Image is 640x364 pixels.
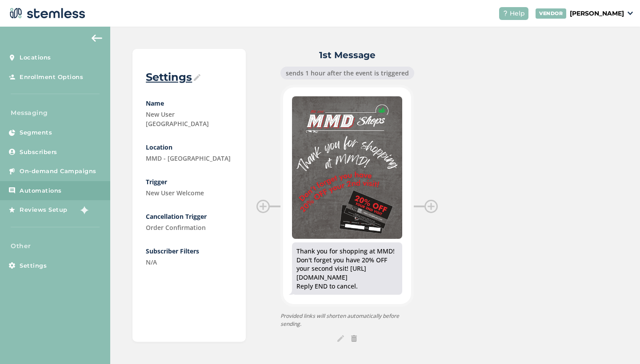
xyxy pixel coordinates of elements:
img: JvEdorvRcGiAwWhxB2zz031CUqA8JIDBWLdHGKnU.png [292,96,402,239]
img: icon-pencil-2-b80368bf.svg [194,74,200,81]
img: icon-trash-caa66b4b.svg [351,335,357,342]
span: Reviews Setup [20,206,68,214]
label: Name [146,99,232,108]
span: Enrollment Options [20,73,83,82]
span: Help [510,9,525,18]
label: Cancellation Trigger [146,212,232,221]
span: Automations [20,186,62,195]
img: logo-dark-0685b13c.svg [7,4,85,22]
p: [PERSON_NAME] [570,9,624,18]
label: Order Confirmation [146,223,232,232]
label: New User [GEOGRAPHIC_DATA] [146,110,232,128]
label: Trigger [146,177,232,186]
div: Thank you for shopping at MMD! Don't forget you have 20% OFF your second visit! [URL][DOMAIN_NAME... [296,247,398,290]
span: Locations [20,53,51,62]
div: sends 1 hour after the event is triggered [280,67,414,79]
img: icon-help-white-03924b79.svg [503,11,508,16]
span: Subscribers [20,148,57,157]
img: glitter-stars-b7820f95.gif [74,201,92,219]
img: icon-arrow-back-accent-c549486e.svg [92,35,102,42]
label: Subscriber Filters [146,246,232,256]
iframe: Chat Widget [596,321,640,364]
img: icon_down-arrow-small-66adaf34.svg [628,12,633,15]
span: Settings [20,261,47,270]
label: MMD - [GEOGRAPHIC_DATA] [146,154,232,163]
span: Segments [20,128,52,137]
span: On-demand Campaigns [20,167,96,176]
label: 1st Message [256,49,438,61]
label: N/A [146,257,232,267]
label: New User Welcome [146,188,232,198]
label: Location [146,142,232,152]
label: Settings [146,70,232,84]
img: icon-pencil-2-b80368bf.svg [337,335,344,342]
div: VENDOR [536,8,566,19]
p: Provided links will shorten automatically before sending. [280,312,414,328]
